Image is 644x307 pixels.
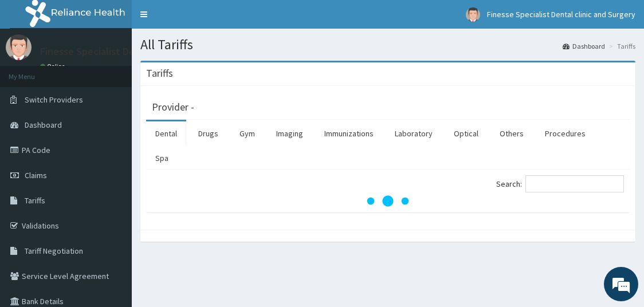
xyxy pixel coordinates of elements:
label: Search: [496,175,624,192]
a: Optical [445,121,488,145]
a: Laboratory [386,121,442,145]
a: Online [40,62,68,70]
a: Gym [230,121,264,145]
li: Tariffs [606,41,635,51]
h3: Provider - [152,102,194,112]
a: Procedures [536,121,595,145]
img: User Image [6,34,32,60]
a: Immunizations [315,121,383,145]
input: Search: [525,175,624,192]
span: Claims [25,170,47,180]
p: Finesse Specialist Dental clinic and Surgery [40,46,234,57]
a: Spa [146,146,178,170]
svg: audio-loading [365,178,411,224]
a: Drugs [189,121,227,145]
a: Imaging [267,121,312,145]
span: Switch Providers [25,95,83,105]
a: Dental [146,121,186,145]
a: Dashboard [563,41,605,51]
span: Finesse Specialist Dental clinic and Surgery [487,9,635,19]
a: Others [490,121,533,145]
img: User Image [466,7,480,22]
span: Tariffs [25,195,45,206]
h1: All Tariffs [140,37,635,52]
span: Tariff Negotiation [25,246,83,256]
h3: Tariffs [146,68,173,78]
span: Dashboard [25,120,62,130]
